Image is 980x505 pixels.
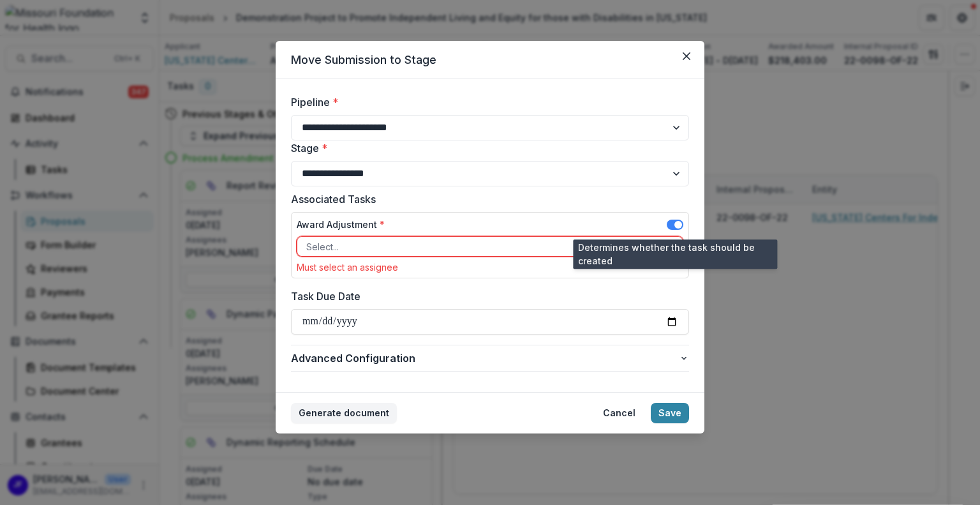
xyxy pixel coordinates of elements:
[291,289,681,304] label: Task Due Date
[595,403,643,423] button: Cancel
[291,94,681,110] label: Pipeline
[276,41,704,79] header: Move Submission to Stage
[291,403,397,423] button: Generate document
[291,192,681,207] label: Associated Tasks
[297,262,683,273] div: Must select an assignee
[291,350,679,366] span: Advanced Configuration
[651,403,689,423] button: Save
[297,218,385,231] label: Award Adjustment
[291,140,681,156] label: Stage
[291,345,689,371] button: Advanced Configuration
[676,46,697,66] button: Close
